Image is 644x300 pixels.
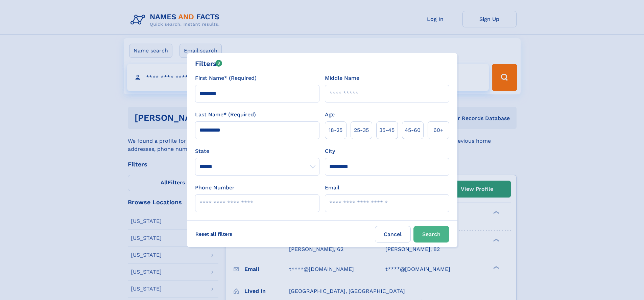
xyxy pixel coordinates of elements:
[379,126,395,134] span: 35‑45
[195,111,256,119] label: Last Name* (Required)
[325,184,339,192] label: Email
[325,74,359,82] label: Middle Name
[195,59,222,69] div: Filters
[195,184,235,192] label: Phone Number
[325,147,335,155] label: City
[354,126,369,134] span: 25‑35
[195,74,257,82] label: First Name* (Required)
[375,226,411,243] label: Cancel
[325,111,335,119] label: Age
[413,226,449,243] button: Search
[191,226,237,242] label: Reset all filters
[329,126,342,134] span: 18‑25
[195,147,319,155] label: State
[405,126,421,134] span: 45‑60
[433,126,444,134] span: 60+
